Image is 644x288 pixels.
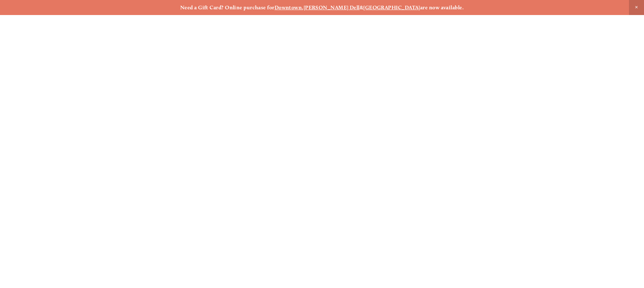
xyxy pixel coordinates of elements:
[302,4,303,11] strong: ,
[363,4,420,11] a: [GEOGRAPHIC_DATA]
[420,4,464,11] strong: are now available.
[304,4,360,11] a: [PERSON_NAME] Dell
[360,4,363,11] strong: &
[275,4,302,11] a: Downtown
[180,4,275,11] strong: Need a Gift Card? Online purchase for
